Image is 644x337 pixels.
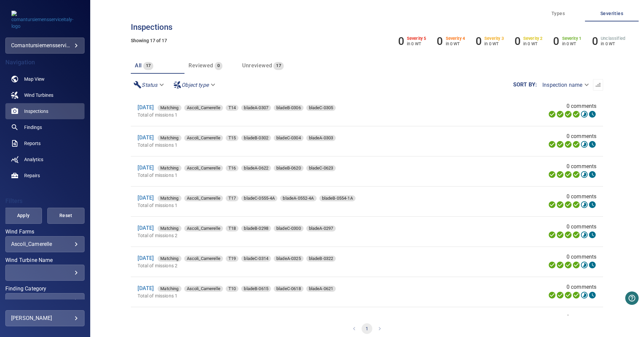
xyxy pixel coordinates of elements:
[131,23,603,31] h3: Inspections
[226,255,238,262] span: T19
[215,62,222,70] span: 0
[142,82,157,88] em: Status
[184,135,223,141] div: Ascoli_Camerelle
[226,165,238,171] div: T16
[572,110,580,118] svg: ML Processing 100%
[548,110,556,118] svg: Uploading 100%
[484,41,504,46] p: in 0 WT
[135,62,142,69] span: All
[138,112,442,118] p: Total of missions 1
[548,291,556,299] svg: Uploading 100%
[5,119,85,135] a: findings noActive
[588,261,596,269] svg: Classification 0%
[24,140,41,147] span: Reports
[398,35,426,48] li: Severity 5
[306,105,336,111] div: bladeC-0305
[306,285,336,292] span: bladeA-0621
[567,223,597,231] span: 0 comments
[56,211,76,220] span: Reset
[226,105,238,111] span: T14
[306,286,336,292] div: bladeA-0621
[241,105,271,111] div: bladeA-0307
[226,286,238,292] div: T10
[226,225,238,231] div: T18
[437,35,465,48] li: Severity 4
[274,225,304,231] div: bladeC-0300
[5,87,85,103] a: windturbines noActive
[513,82,537,87] label: Sort by :
[138,255,154,261] a: [DATE]
[171,79,219,91] div: Object type
[226,285,238,292] span: T10
[24,108,48,115] span: Inspections
[226,195,238,202] span: T17
[5,258,85,263] label: Wind Turbine Name
[138,104,154,111] a: [DATE]
[158,135,181,141] span: Matching
[572,231,580,239] svg: ML Processing 100%
[24,76,45,82] span: Map View
[5,265,85,281] div: Wind Turbine Name
[588,291,596,299] svg: Classification 0%
[553,35,559,48] h6: 0
[226,165,238,172] span: T16
[437,35,443,48] h6: 0
[138,142,442,148] p: Total of missions 1
[556,110,564,118] svg: Data Formatted 100%
[556,201,564,209] svg: Data Formatted 100%
[593,79,603,91] button: Sort list from oldest to newest
[24,156,43,163] span: Analytics
[181,82,209,88] em: Object type
[589,9,635,18] span: Severities
[548,261,556,269] svg: Uploading 100%
[11,11,78,29] img: comantursiemensserviceitaly-logo
[24,172,40,179] span: Repairs
[241,135,271,141] span: bladeB-0302
[564,201,572,209] svg: Selecting 100%
[306,256,336,262] div: bladeB-0322
[273,62,284,70] span: 17
[572,140,580,148] svg: ML Processing 100%
[184,285,223,292] span: Ascoli_Camerelle
[274,135,304,141] span: bladeC-0304
[280,195,316,201] div: bladeA-0552-4A
[184,256,223,262] div: Ascoli_Camerelle
[241,225,271,232] span: bladeB-0298
[523,36,543,41] h6: Severity 2
[548,231,556,239] svg: Uploading 100%
[601,36,625,41] h6: Unclassified
[131,79,168,91] div: Status
[138,232,442,239] p: Total of missions 2
[158,225,181,231] div: Matching
[306,135,336,141] span: bladeA-0303
[158,105,181,111] span: Matching
[567,102,597,110] span: 0 comments
[131,38,603,43] h5: Showing 17 of 17
[274,286,304,292] div: bladeC-0618
[24,124,42,131] span: Findings
[184,165,223,172] span: Ascoli_Camerelle
[548,140,556,148] svg: Uploading 100%
[5,208,42,224] button: Apply
[24,92,53,98] span: Wind Turbines
[184,105,223,111] div: Ascoli_Camerelle
[564,261,572,269] svg: Selecting 100%
[567,283,597,291] span: 0 comments
[5,286,85,291] label: Finding Category
[274,165,304,172] span: bladeB-0620
[241,255,271,262] span: bladeC-0314
[5,135,85,151] a: reports noActive
[241,165,271,171] div: bladeA-0622
[562,36,582,41] h6: Severity 1
[572,201,580,209] svg: ML Processing 100%
[242,62,272,69] span: Unreviewed
[13,211,34,220] span: Apply
[274,255,304,262] span: bladeA-0325
[523,41,543,46] p: in 0 WT
[158,135,181,141] div: Matching
[138,134,154,141] a: [DATE]
[306,225,336,232] span: bladeA-0297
